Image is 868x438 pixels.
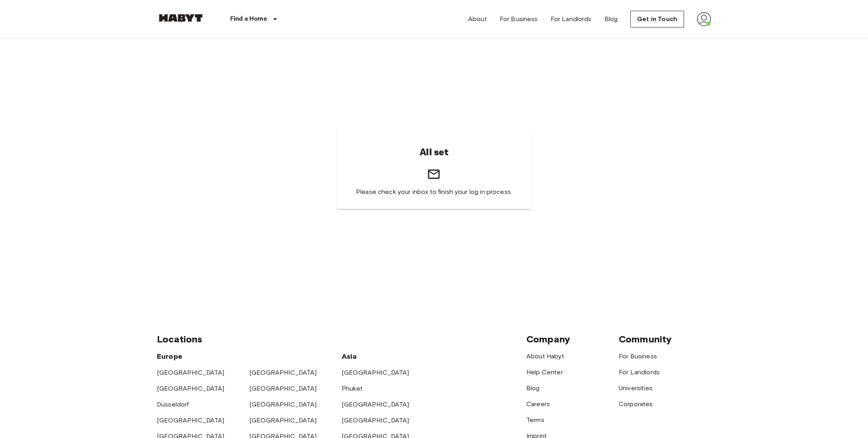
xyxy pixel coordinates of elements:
[157,352,182,361] span: Europe
[526,333,570,345] span: Company
[619,400,653,408] a: Corporates
[630,11,684,27] a: Get in Touch
[249,369,317,376] a: [GEOGRAPHIC_DATA]
[157,401,189,408] a: Dusseldorf
[526,352,564,360] a: About Habyt
[157,14,205,22] img: Habyt
[157,416,225,424] a: [GEOGRAPHIC_DATA]
[342,369,409,376] a: [GEOGRAPHIC_DATA]
[342,352,357,361] span: Asia
[249,401,317,408] a: [GEOGRAPHIC_DATA]
[249,385,317,392] a: [GEOGRAPHIC_DATA]
[526,368,563,376] a: Help Center
[420,144,448,161] h6: All set
[157,385,225,392] a: [GEOGRAPHIC_DATA]
[342,416,409,424] a: [GEOGRAPHIC_DATA]
[342,401,409,408] a: [GEOGRAPHIC_DATA]
[500,14,538,24] a: For Business
[619,352,657,360] a: For Business
[551,14,592,24] a: For Landlords
[230,14,267,24] p: Find a Home
[697,12,711,26] img: avatar
[526,400,550,408] a: Careers
[342,385,363,392] a: Phuket
[619,368,660,376] a: For Landlords
[526,416,544,424] a: Terms
[468,14,487,24] a: About
[526,384,540,392] a: Blog
[157,369,225,376] a: [GEOGRAPHIC_DATA]
[619,384,653,392] a: Universities
[356,188,512,196] span: Please check your inbox to finish your log in process.
[249,416,317,424] a: [GEOGRAPHIC_DATA]
[157,333,202,345] span: Locations
[604,14,618,24] a: Blog
[619,333,672,345] span: Community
